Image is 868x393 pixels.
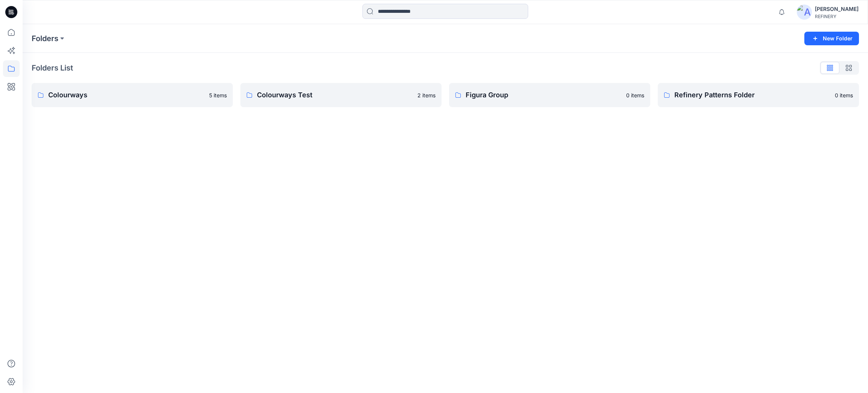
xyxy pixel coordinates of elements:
p: 5 items [209,91,227,99]
a: Folders [32,33,58,44]
a: Colourways Test2 items [240,83,442,107]
p: 2 items [417,91,436,99]
p: Colourways Test [257,90,413,100]
button: New Folder [804,32,859,45]
p: Folders List [32,62,73,74]
p: 0 items [626,91,644,99]
a: Colourways5 items [32,83,233,107]
p: Refinery Patterns Folder [674,90,830,100]
p: 0 items [835,91,853,99]
a: Refinery Patterns Folder0 items [658,83,859,107]
p: Colourways [48,90,205,100]
div: REFINERY [815,14,859,19]
img: avatar [797,5,812,20]
p: Figura Group [466,90,622,100]
div: [PERSON_NAME] [815,5,859,14]
a: Figura Group0 items [449,83,650,107]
